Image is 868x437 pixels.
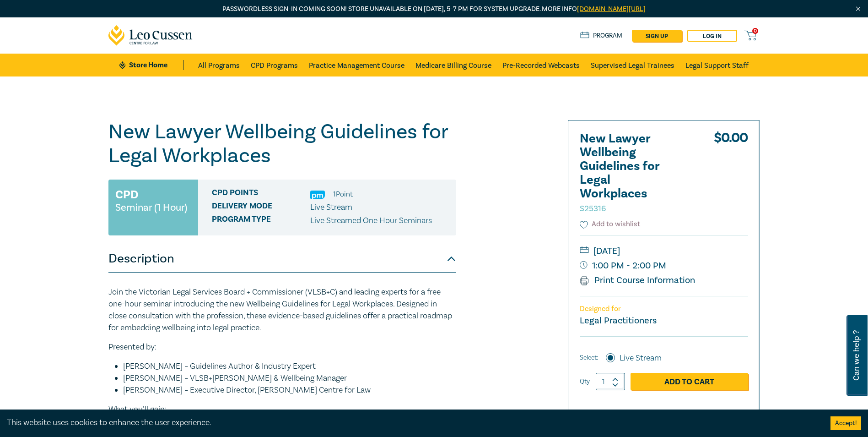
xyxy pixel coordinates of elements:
[115,203,187,212] small: Seminar (1 Hour)
[7,417,817,429] div: This website uses cookies to enhance the user experience.
[580,203,606,214] small: S25316
[212,215,310,227] span: Program type
[415,54,491,76] a: Medicare Billing Course
[685,54,749,76] a: Legal Support Staff
[580,31,623,41] a: Program
[108,120,456,168] h1: New Lawyer Wellbeing Guidelines for Legal Workplaces
[310,202,352,213] span: Live Stream
[632,30,682,42] a: sign up
[852,321,861,390] span: Can we help ?
[631,373,748,390] a: Add to Cart
[687,30,737,42] a: Log in
[580,258,748,273] small: 1:00 PM - 2:00 PM
[123,372,456,384] li: [PERSON_NAME] – VLSB+[PERSON_NAME] & Wellbeing Manager
[333,188,353,200] li: 1 Point
[123,384,456,396] li: [PERSON_NAME] – Executive Director, [PERSON_NAME] Centre for Law
[580,274,695,286] a: Print Course Information
[212,188,310,200] span: CPD Points
[752,28,758,34] span: 0
[714,132,748,219] div: $ 0.00
[119,60,183,70] a: Store Home
[580,219,641,229] button: Add to wishlist
[108,245,456,273] button: Description
[198,54,240,76] a: All Programs
[854,5,862,13] img: Close
[580,315,657,327] small: Legal Practitioners
[596,373,625,390] input: 1
[108,404,456,415] p: What you’ll gain:
[108,4,760,14] p: Passwordless sign-in coming soon! Store unavailable on [DATE], 5–7 PM for system upgrade. More info
[108,341,456,353] p: Presented by:
[580,244,748,258] small: [DATE]
[620,352,662,364] label: Live Stream
[310,215,432,227] p: Live Streamed One Hour Seminars
[580,377,590,387] label: Qty
[123,361,456,372] li: [PERSON_NAME] – Guidelines Author & Industry Expert
[310,191,325,199] img: Practice Management & Business Skills
[580,353,598,363] span: Select:
[108,286,456,334] p: Join the Victorian Legal Services Board + Commissioner (VLSB+C) and leading experts for a free on...
[251,54,298,76] a: CPD Programs
[212,202,310,213] span: Delivery Mode
[309,54,404,76] a: Practice Management Course
[577,5,646,13] a: [DOMAIN_NAME][URL]
[591,54,674,76] a: Supervised Legal Trainees
[502,54,580,76] a: Pre-Recorded Webcasts
[830,416,861,430] button: Accept cookies
[115,186,138,203] h3: CPD
[580,132,680,214] h2: New Lawyer Wellbeing Guidelines for Legal Workplaces
[580,305,748,313] p: Designed for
